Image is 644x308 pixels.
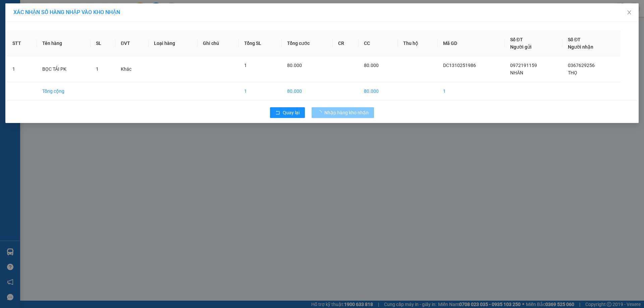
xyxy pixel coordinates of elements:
span: close [627,10,632,15]
th: ĐVT [115,30,149,56]
span: THỌ [568,70,577,75]
td: 1 [7,56,37,82]
span: 1 [244,63,247,68]
span: NHÀN [510,70,523,75]
span: loading [317,110,324,115]
button: Nhập hàng kho nhận [312,107,374,118]
th: Tổng SL [239,30,282,56]
span: Người gửi [510,44,532,50]
span: Số ĐT [568,37,581,42]
td: 1 [438,82,505,101]
td: 80.000 [282,82,333,101]
span: 0367629256 [568,63,595,68]
td: BỌC TẢI PK [37,56,91,82]
th: SL [91,30,115,56]
span: Số ĐT [510,37,523,42]
td: Khác [115,56,149,82]
th: Tên hàng [37,30,91,56]
span: 1 [96,66,99,72]
th: CC [359,30,398,56]
span: 80.000 [287,63,302,68]
button: Close [620,3,639,22]
td: 80.000 [359,82,398,101]
th: STT [7,30,37,56]
span: Quay lại [283,109,300,116]
td: Tổng cộng [37,82,91,101]
th: Loại hàng [149,30,198,56]
span: rollback [275,110,280,116]
th: CR [333,30,359,56]
button: rollbackQuay lại [270,107,305,118]
td: 1 [239,82,282,101]
span: DC1310251986 [443,63,476,68]
span: XÁC NHẬN SỐ HÀNG NHẬP VÀO KHO NHẬN [13,9,120,15]
th: Thu hộ [398,30,438,56]
th: Ghi chú [198,30,239,56]
span: Người nhận [568,44,593,50]
span: Nhập hàng kho nhận [324,109,369,116]
th: Tổng cước [282,30,333,56]
span: 80.000 [364,63,379,68]
th: Mã GD [438,30,505,56]
span: 0972191159 [510,63,537,68]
